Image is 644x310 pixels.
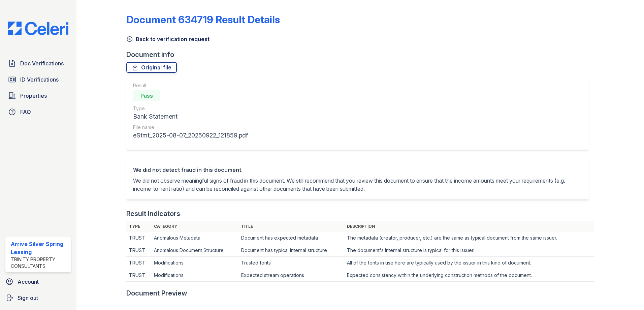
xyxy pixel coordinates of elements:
[133,105,248,112] div: Type
[18,294,38,302] span: Sign out
[126,50,594,59] div: Document info
[126,35,210,43] a: Back to verification request
[20,59,64,67] span: Doc Verifications
[151,257,238,269] td: Modifications
[3,275,74,288] a: Account
[3,291,74,305] a: Sign out
[133,177,582,193] p: We did not observe meaningful signs of fraud in this document. We still recommend that you review...
[238,232,344,244] td: Document has expected metadata
[20,75,59,84] span: ID Verifications
[5,73,71,86] a: ID Verifications
[344,244,594,257] td: The document's internal structure is typical for this issuer.
[344,269,594,282] td: Expected consistency within the underlying construction methods of the document.
[126,221,151,232] th: Type
[126,232,151,244] td: TRUST
[133,112,248,121] div: Bank Statement
[126,62,177,73] a: Original file
[20,108,31,116] span: FAQ
[5,89,71,102] a: Properties
[133,124,248,131] div: File name
[238,244,344,257] td: Document has typical internal structure
[126,288,187,298] div: Document Preview
[344,257,594,269] td: All of the fonts in use here are typically used by the issuer in this kind of document.
[3,22,74,35] img: CE_Logo_Blue-a8612792a0a2168367f1c8372b55b34899dd931a85d93a1a3d3e32e68fde9ad4.png
[126,244,151,257] td: TRUST
[5,57,71,70] a: Doc Verifications
[126,269,151,282] td: TRUST
[18,278,39,286] span: Account
[20,92,47,100] span: Properties
[344,232,594,244] td: The metadata (creator, producer, etc.) are the same as typical document from the same issuer.
[126,257,151,269] td: TRUST
[126,209,180,218] div: Result Indicators
[344,221,594,232] th: Description
[151,269,238,282] td: Modifications
[133,131,248,140] div: eStmt_2025-08-07_20250922_121859.pdf
[11,256,68,270] div: Trinity Property Consultants
[11,240,68,256] div: Arrive Silver Spring Leasing
[238,221,344,232] th: Title
[126,13,280,26] a: Document 634719 Result Details
[151,221,238,232] th: Category
[151,232,238,244] td: Anomalous Metadata
[151,244,238,257] td: Anomalous Document Structure
[133,82,248,89] div: Result
[5,105,71,119] a: FAQ
[133,90,160,101] div: Pass
[133,166,582,174] div: We did not detect fraud in this document.
[238,269,344,282] td: Expected stream operations
[238,257,344,269] td: Trusted fonts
